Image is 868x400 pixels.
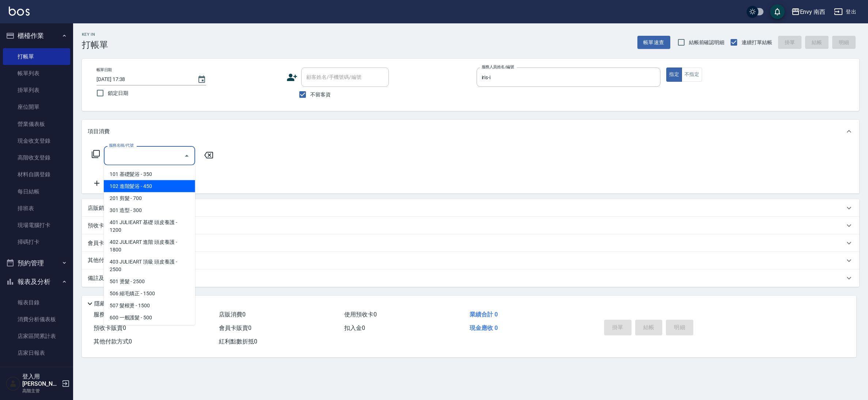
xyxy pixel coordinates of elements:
[193,71,211,88] button: Choose date, selected date is 2025-08-23
[88,257,124,265] p: 其他付款方式
[3,200,70,217] a: 排班表
[3,234,70,250] a: 掃碼打卡
[344,324,365,331] span: 扣入金 0
[682,68,702,82] button: 不指定
[94,338,132,345] span: 其他付款方式 0
[104,312,195,324] span: 600 一般護髮 - 500
[104,288,195,300] span: 506 縮毛矯正 - 1500
[104,276,195,288] span: 501 燙髮 - 2500
[96,67,112,73] label: 帳單日期
[94,300,127,308] p: 隱藏業績明細
[831,5,859,19] button: 登出
[96,73,190,85] input: YYYY/MM/DD hh:mm
[88,204,110,212] p: 店販銷售
[88,274,115,282] p: 備註及來源
[219,324,251,331] span: 會員卡販賣 0
[3,82,70,99] a: 掛單列表
[82,120,859,143] div: 項目消費
[3,48,70,65] a: 打帳單
[770,4,785,19] button: save
[800,7,826,16] div: Envy 南西
[310,91,331,99] span: 不留客資
[88,239,115,247] p: 會員卡銷售
[482,64,514,70] label: 服務人員姓名/編號
[181,150,193,162] button: Close
[3,362,70,378] a: 店家排行榜
[104,236,195,256] span: 402 JULIEART 進階 頭皮養護 - 1800
[104,192,195,204] span: 201 剪髮 - 700
[104,216,195,236] span: 401 JULIEART 基礎 頭皮養護 - 1200
[94,324,126,331] span: 預收卡販賣 0
[3,328,70,345] a: 店家區間累計表
[742,39,772,46] span: 連續打單結帳
[82,269,859,287] div: 備註及來源
[3,26,70,45] button: 櫃檯作業
[3,183,70,200] a: 每日結帳
[3,217,70,234] a: 現場電腦打卡
[82,234,859,252] div: 會員卡銷售
[88,222,115,230] p: 預收卡販賣
[219,338,257,345] span: 紅利點數折抵 0
[3,149,70,166] a: 高階收支登錄
[6,376,20,391] img: Person
[788,4,829,19] button: Envy 南西
[3,272,70,291] button: 報表及分析
[3,294,70,311] a: 報表目錄
[3,166,70,183] a: 材料自購登錄
[108,89,128,97] span: 鎖定日期
[666,68,682,82] button: 指定
[104,168,195,180] span: 101 基礎髮浴 - 350
[3,132,70,149] a: 現金收支登錄
[82,32,108,37] h2: Key In
[9,7,30,16] img: Logo
[22,388,60,394] p: 高階主管
[344,311,377,318] span: 使用預收卡 0
[3,99,70,115] a: 座位開單
[82,217,859,234] div: 預收卡販賣
[82,252,859,269] div: 其他付款方式
[637,36,670,49] button: 帳單速查
[3,345,70,361] a: 店家日報表
[88,128,110,135] p: 項目消費
[104,300,195,312] span: 507 髮根燙 - 1500
[104,180,195,192] span: 102 進階髮浴 - 450
[104,204,195,216] span: 301 造型 - 300
[3,65,70,82] a: 帳單列表
[3,254,70,273] button: 預約管理
[470,311,498,318] span: 業績合計 0
[82,40,108,50] h3: 打帳單
[22,373,60,388] h5: 登入用[PERSON_NAME]
[104,256,195,276] span: 403 JULIEART 頂級 頭皮養護 - 2500
[219,311,246,318] span: 店販消費 0
[689,39,725,46] span: 結帳前確認明細
[3,116,70,132] a: 營業儀表板
[82,199,859,217] div: 店販銷售
[3,311,70,328] a: 消費分析儀表板
[470,324,498,331] span: 現金應收 0
[104,324,195,336] span: 601 RENATA 鉑金護髮 - 1200
[109,143,133,148] label: 服務名稱/代號
[94,311,120,318] span: 服務消費 0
